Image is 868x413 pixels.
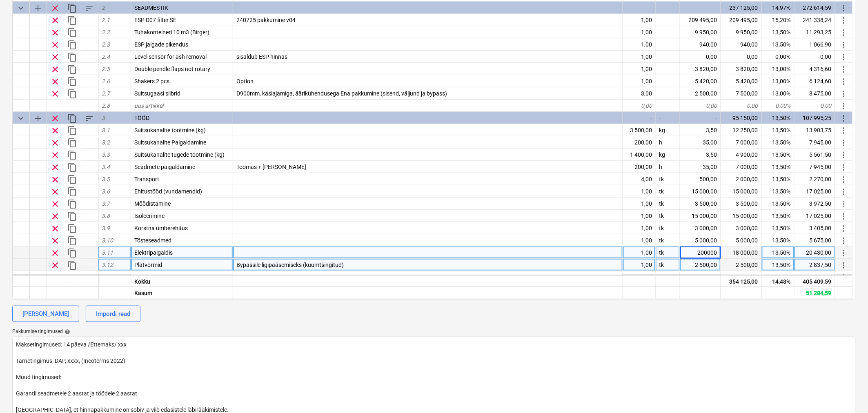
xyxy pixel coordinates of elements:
div: 13,50% [762,173,795,185]
div: 3 820,00 [680,63,721,75]
div: 15 000,00 [721,185,762,198]
div: - [680,112,721,124]
div: kg [656,124,680,136]
span: 2 [102,4,105,11]
div: 1,00 [623,75,656,87]
div: 3 405,00 [795,222,835,234]
span: sisaldub ESP hinnas [236,53,287,60]
span: uus artikkel [134,274,163,280]
div: Impordi read [96,309,130,319]
div: 1,00 [623,14,656,26]
div: 11 293,25 [795,26,835,38]
div: 13,50% [762,222,795,234]
span: Eemalda rida [50,52,60,62]
span: Eemalda rida [50,3,60,13]
div: 1,00 [623,210,656,222]
span: 2.6 [102,78,110,84]
div: 13,00% [762,87,795,100]
div: - [656,112,680,124]
span: Eemalda rida [50,150,60,160]
div: 1,00 [623,38,656,51]
div: - [680,2,721,14]
div: 0,00 [721,51,762,63]
span: Double pendle flaps not rotary [134,66,210,72]
span: Rohkem toiminguid [839,138,849,148]
div: 0,00 [795,51,835,63]
div: 15,20% [762,14,795,26]
div: 3 972,50 [795,198,835,210]
span: Suitsukanalite tootmine (kg) [134,127,206,133]
div: - [623,112,656,124]
span: Eemalda rida [50,187,60,197]
div: 12 250,00 [721,124,762,136]
span: Shakers 2 pcs [134,78,169,84]
div: h [656,161,680,173]
div: 1,00 [623,222,656,234]
div: 13,50% [762,124,795,136]
div: 1,00 [623,63,656,75]
div: 13,00% [762,75,795,87]
span: TÖÖD [134,115,149,121]
div: 3 500,00 [680,198,721,210]
span: Tuhakonteineri 10 m3 (Birger) [134,29,209,36]
span: Option [236,78,254,84]
div: 1,00 [623,259,656,271]
span: Korstna ümberehitus [134,225,188,231]
span: Eemalda rida [50,236,60,246]
span: Dubleeri rida [67,77,77,87]
div: 3,00 [623,87,656,100]
div: 7 945,00 [795,136,835,149]
div: 4 900,00 [721,149,762,161]
div: 0,00 [680,271,721,283]
span: 240725 pakkumine v04 [236,17,296,23]
div: 1,00 [623,26,656,38]
span: 3.2 [102,139,110,146]
div: 35,00 [680,161,721,173]
div: 3,50 [680,124,721,136]
span: 2.8 [102,102,110,109]
span: 2.1 [102,17,110,23]
div: 14,48% [762,274,795,286]
span: 3.11 [102,249,113,256]
span: Dubleeri rida [67,150,77,160]
span: ESP jalgade pikendus [134,41,188,48]
span: 2.3 [102,41,110,48]
div: kg [656,149,680,161]
span: Dubleeri rida [67,89,77,99]
span: Ahenda kategooria [16,3,26,13]
span: Eemalda rida [50,248,60,258]
span: Dubleeri rida [67,260,77,270]
span: Ahenda kategooria [16,113,26,123]
div: 5 000,00 [721,234,762,246]
div: 209 495,00 [721,14,762,26]
div: - [656,2,680,14]
span: Eemalda rida [50,199,60,209]
span: 2.5 [102,66,110,72]
span: Rohkem toiminguid [839,52,849,62]
div: 1 066,90 [795,38,835,51]
span: uus artikkel [134,102,163,109]
span: Dubleeri kategooriat [67,113,77,123]
div: 0,00 [623,100,656,112]
span: Lisa reale alamkategooria [33,113,43,123]
button: [PERSON_NAME] [12,306,79,322]
span: Dubleeri rida [67,199,77,209]
div: 18 000,00 [721,246,762,259]
div: 13,50% [762,149,795,161]
div: 95 150,00 [721,112,762,124]
span: 3.6 [102,188,110,195]
span: Dubleeri rida [67,162,77,172]
div: tk [656,198,680,210]
span: 3.4 [102,164,110,170]
span: Dubleeri rida [67,248,77,258]
span: Dubleeri rida [67,40,77,50]
span: help [63,329,70,335]
div: 13,50% [762,136,795,149]
span: Eemalda rida [50,77,60,87]
span: Rohkem toiminguid [839,150,849,160]
div: 405 409,59 [795,274,835,286]
span: Eemalda rida [50,138,60,148]
div: tk [656,173,680,185]
div: 0,00 [680,100,721,112]
span: Seadmete paigaldamine [134,164,195,170]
